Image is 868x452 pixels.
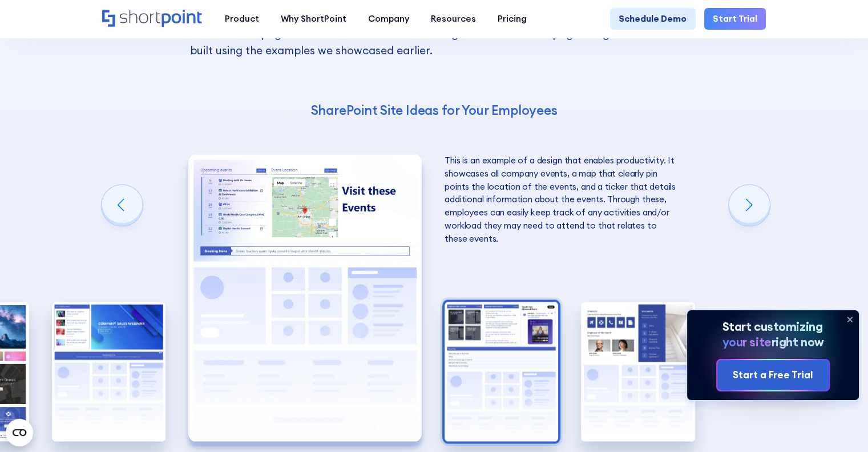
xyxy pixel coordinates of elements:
[663,320,868,452] iframe: Chat Widget
[188,154,422,441] img: Internal SharePoint site example for company policy
[214,8,270,30] a: Product
[445,302,558,442] div: 4 / 5
[225,13,259,26] div: Product
[190,102,679,119] h4: SharePoint Site Ideas for Your Employees
[487,8,538,30] a: Pricing
[420,8,487,30] a: Resources
[733,368,813,383] div: Start a Free Trial
[704,8,766,30] a: Start Trial
[357,8,420,30] a: Company
[610,8,695,30] a: Schedule Demo
[102,10,203,29] a: Home
[717,360,829,390] a: Start a Free Trial
[6,419,33,446] button: Open CMP widget
[581,302,695,442] img: HR SharePoint site example for documents
[729,185,770,226] div: Next slide
[188,154,422,441] div: 3 / 5
[52,302,165,442] div: 2 / 5
[102,185,143,226] div: Previous slide
[445,302,558,442] img: SharePoint Communication site example for news
[281,13,346,26] div: Why ShortPoint
[581,302,695,442] div: 5 / 5
[431,13,476,26] div: Resources
[52,302,165,442] img: HR SharePoint site example for Homepage
[368,13,409,26] div: Company
[445,154,678,246] p: This is an example of a design that enables productivity. It showcases all company events, a map ...
[498,13,527,26] div: Pricing
[270,8,357,30] a: Why ShortPoint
